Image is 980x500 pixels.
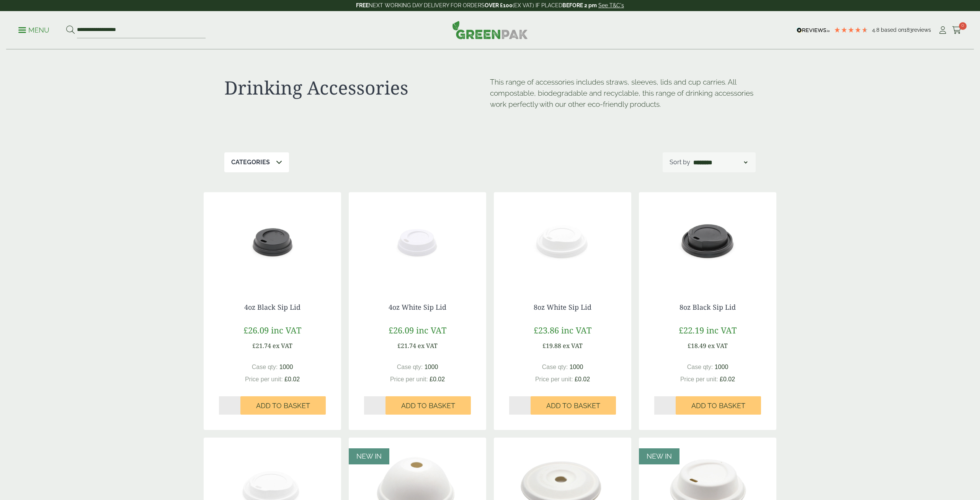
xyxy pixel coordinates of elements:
span: ex VAT [563,342,583,350]
span: 1000 [570,364,583,370]
img: GreenPak Supplies [452,21,528,39]
span: Add to Basket [401,402,455,410]
p: Menu [18,26,49,35]
span: inc VAT [706,324,737,336]
span: inc VAT [416,324,446,336]
img: 8oz White Sip Lid [494,192,631,288]
span: £26.09 [243,324,269,336]
span: £22.19 [679,324,704,336]
span: Case qty: [542,364,568,370]
a: 8oz White Sip Lid [534,302,591,312]
p: Sort by [670,158,690,167]
img: 8oz Black Sip Lid [639,192,776,288]
span: Add to Basket [691,402,745,410]
span: ex VAT [273,342,292,350]
strong: BEFORE 2 pm [562,2,597,8]
select: Shop order [692,158,749,167]
span: Price per unit: [680,376,718,382]
a: 8oz Black Sip Lid [679,302,736,312]
span: inc VAT [561,324,591,336]
a: 0 [952,25,962,36]
span: £19.88 [542,342,561,350]
span: Case qty: [687,364,713,370]
a: Menu [18,26,49,33]
span: Price per unit: [535,376,573,382]
span: £0.02 [430,376,445,382]
span: NEW IN [647,452,672,460]
span: ex VAT [418,342,438,350]
button: Add to Basket [531,396,616,415]
span: Price per unit: [245,376,283,382]
strong: FREE [356,2,369,8]
a: 4oz White Sip Lid [389,302,446,312]
span: reviews [912,27,931,33]
a: 4oz Black Sip Lid [244,302,301,312]
button: Add to Basket [385,396,471,415]
span: 1000 [715,364,728,370]
img: 4oz White Sip Lid [349,192,486,288]
button: Add to Basket [240,396,326,415]
span: NEW IN [356,452,382,460]
span: £0.02 [284,376,300,382]
i: My Account [938,26,947,34]
span: £0.02 [720,376,735,382]
span: Case qty: [397,364,423,370]
span: Based on [881,27,904,33]
p: This range of accessories includes straws, sleeves, lids and cup carries. All compostable, biodeg... [490,77,756,109]
span: £23.86 [534,324,559,336]
span: 4.8 [872,27,881,33]
img: 4oz Black Slip Lid [204,192,341,288]
span: ex VAT [708,342,728,350]
span: £21.74 [397,342,416,350]
span: Add to Basket [546,402,600,410]
span: 1000 [279,364,293,370]
span: Price per unit: [390,376,428,382]
span: 1000 [425,364,438,370]
h1: Drinking Accessories [224,77,490,99]
span: Case qty: [252,364,278,370]
p: Categories [231,158,270,167]
span: £21.74 [252,342,271,350]
a: See T&C's [598,2,624,8]
strong: OVER £100 [485,2,513,8]
div: 4.79 Stars [834,26,868,33]
span: inc VAT [271,324,301,336]
span: £0.02 [575,376,590,382]
span: £18.49 [688,342,706,350]
img: REVIEWS.io [797,28,830,33]
span: £26.09 [389,324,414,336]
i: Cart [952,26,962,34]
span: Add to Basket [256,402,310,410]
button: Add to Basket [676,396,761,415]
span: 183 [904,27,912,33]
span: 0 [959,22,967,30]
